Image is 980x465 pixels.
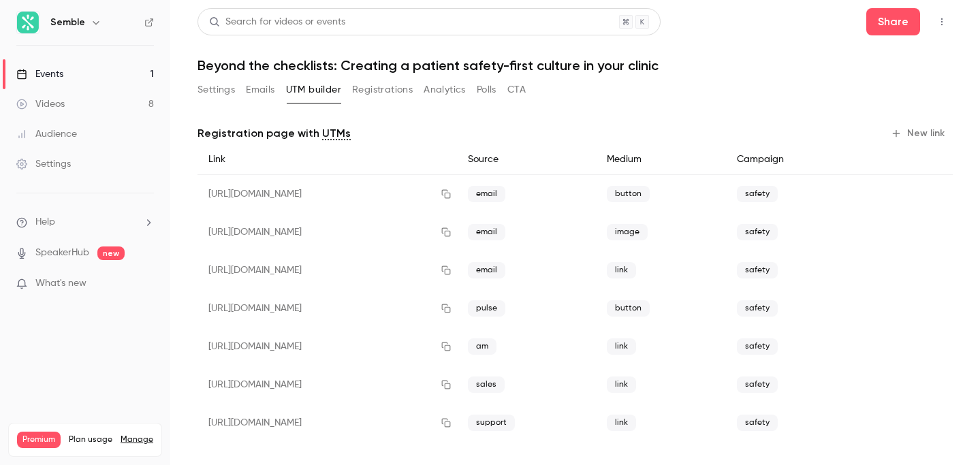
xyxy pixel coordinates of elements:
[35,246,89,260] a: SpeakerHub
[352,79,413,101] button: Registrations
[468,376,505,393] span: sales
[17,432,61,448] span: Premium
[286,79,341,101] button: UTM builder
[726,144,865,175] div: Campaign
[246,79,274,101] button: Emails
[197,366,457,404] div: [URL][DOMAIN_NAME]
[737,300,778,317] span: safety
[197,125,351,142] p: Registration page with
[197,327,457,366] div: [URL][DOMAIN_NAME]
[468,262,505,278] span: email
[607,376,636,393] span: link
[17,12,39,33] img: Semble
[197,289,457,327] div: [URL][DOMAIN_NAME]
[607,262,636,278] span: link
[97,246,125,260] span: new
[16,157,71,171] div: Settings
[121,434,153,445] a: Manage
[607,224,648,240] span: image
[35,276,86,291] span: What's new
[16,127,77,141] div: Audience
[737,338,778,355] span: safety
[197,57,953,74] h1: Beyond the checklists: Creating a patient safety-first culture in your clinic
[16,67,63,81] div: Events
[737,415,778,431] span: safety
[50,16,85,29] h6: Semble
[866,8,920,35] button: Share
[16,97,65,111] div: Videos
[596,144,727,175] div: Medium
[468,300,505,317] span: pulse
[607,338,636,355] span: link
[197,251,457,289] div: [URL][DOMAIN_NAME]
[737,186,778,202] span: safety
[607,300,650,317] span: button
[209,15,345,29] div: Search for videos or events
[424,79,466,101] button: Analytics
[35,215,55,229] span: Help
[16,215,154,229] li: help-dropdown-opener
[737,262,778,278] span: safety
[737,224,778,240] span: safety
[607,186,650,202] span: button
[197,144,457,175] div: Link
[468,186,505,202] span: email
[197,79,235,101] button: Settings
[607,415,636,431] span: link
[468,338,496,355] span: am
[322,125,351,142] a: UTMs
[197,175,457,214] div: [URL][DOMAIN_NAME]
[737,376,778,393] span: safety
[69,434,112,445] span: Plan usage
[885,123,953,144] button: New link
[197,213,457,251] div: [URL][DOMAIN_NAME]
[197,404,457,442] div: [URL][DOMAIN_NAME]
[468,224,505,240] span: email
[477,79,496,101] button: Polls
[507,79,526,101] button: CTA
[468,415,515,431] span: support
[457,144,596,175] div: Source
